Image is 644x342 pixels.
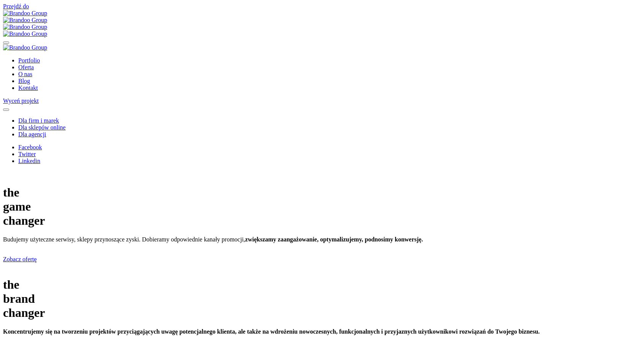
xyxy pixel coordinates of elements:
a: Blog [18,78,30,84]
a: Portfolio [18,57,40,64]
a: Facebook [18,144,42,150]
img: Brandoo Group [3,17,47,24]
button: Navigation [3,42,9,44]
a: Dla sklepów online [18,124,65,131]
a: Dla agencji [18,131,46,137]
strong: Koncentrujemy się na tworzeniu projektów przyciągających uwagę potencjalnego klienta, ale także n... [3,328,540,335]
img: Brandoo Group [3,30,47,37]
a: Zobacz ofertę [3,256,37,262]
h1: the brand changer [3,278,641,320]
a: Kontakt [18,85,38,91]
a: Linkedin [18,158,40,164]
img: Brandoo Group [3,10,47,17]
a: Brandoo Group Brandoo Group Brandoo Group Brandoo Group [3,10,641,37]
a: Dla firm i marek [18,117,59,124]
a: Wyceń projekt [3,97,39,104]
a: Twitter [18,151,36,157]
a: O nas [18,71,32,77]
a: Oferta [18,64,34,70]
a: Przejdź do [3,3,29,10]
img: Brandoo Group [3,44,47,51]
h1: the game changer [3,185,641,228]
strong: zwiększamy zaangażowanie, optymalizujemy, podnosimy konwersję. [245,236,423,243]
button: Close [3,109,9,111]
p: Budujemy użyteczne serwisy, sklepy przynoszące zyski. Dobieramy odpowiednie kanały promocji, [3,236,641,243]
img: Brandoo Group [3,24,47,30]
